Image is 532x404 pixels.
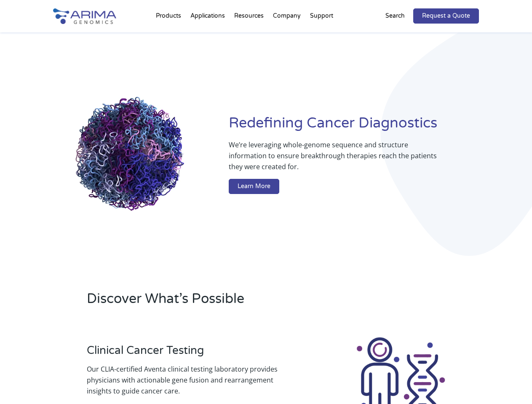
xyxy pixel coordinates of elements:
[87,290,366,315] h2: Discover What’s Possible
[87,364,299,396] p: Our CLIA-certified Aventa clinical testing laboratory provides physicians with actionable gene fu...
[413,8,479,24] a: Request a Quote
[229,179,279,194] a: Learn More
[229,114,479,139] h1: Redefining Cancer Diagnostics
[490,364,532,404] iframe: Chat Widget
[229,139,445,179] p: We’re leveraging whole-genome sequence and structure information to ensure breakthrough therapies...
[53,8,116,24] img: Arima-Genomics-logo
[87,344,299,364] h3: Clinical Cancer Testing
[385,11,405,21] p: Search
